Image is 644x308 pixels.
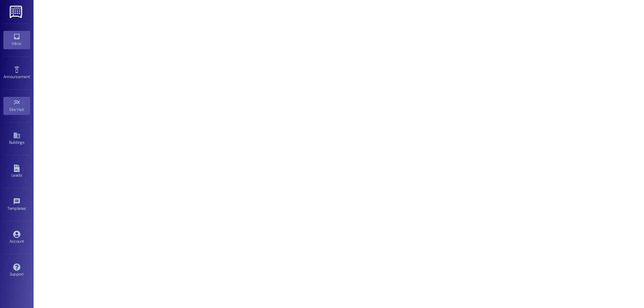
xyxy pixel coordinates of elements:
[3,97,30,115] a: Site Visit •
[3,196,30,214] a: Templates •
[24,106,25,111] span: •
[30,73,31,78] span: •
[3,261,30,280] a: Support
[3,163,30,181] a: Leads
[26,205,27,210] span: •
[10,6,23,18] img: ResiDesk Logo
[3,31,30,49] a: Inbox
[3,229,30,247] a: Account
[3,130,30,148] a: Buildings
